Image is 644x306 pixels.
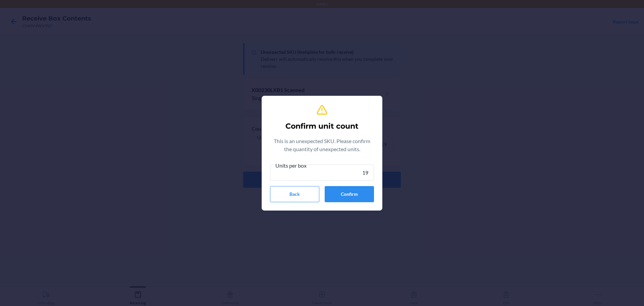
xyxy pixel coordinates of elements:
p: This is an unexpected SKU. Please confirm the quantity of unexpected units. [270,137,374,153]
h2: Confirm unit count [285,121,359,132]
input: Units per box [270,165,374,181]
span: Units per box [274,162,308,169]
button: Back [270,186,319,202]
button: Confirm [325,186,374,202]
